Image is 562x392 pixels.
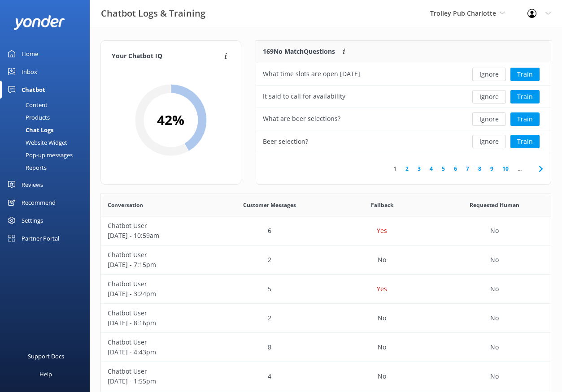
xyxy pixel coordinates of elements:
p: 2 [268,255,271,265]
div: row [101,216,551,246]
a: 8 [474,164,486,173]
p: Yes [377,284,387,294]
p: Chatbot User [108,337,207,347]
span: Fallback [371,201,393,209]
p: Chatbot User [108,250,207,260]
div: Settings [22,211,43,229]
p: Chatbot User [108,366,207,376]
div: row [256,86,551,108]
img: yonder-white-logo.png [13,15,65,30]
h4: Your Chatbot IQ [112,52,222,61]
div: What are beer selections? [263,114,340,124]
div: Products [5,111,50,124]
p: No [378,342,386,352]
div: row [101,246,551,275]
p: No [378,371,386,381]
span: Conversation [108,201,143,209]
p: Yes [377,226,387,236]
div: Inbox [22,63,37,81]
a: 3 [413,164,425,173]
div: Chatbot [22,81,45,99]
button: Ignore [472,135,506,148]
a: Website Widget [5,136,90,149]
p: No [490,342,499,352]
p: Chatbot User [108,308,207,318]
a: Content [5,99,90,111]
div: row [256,130,551,153]
p: [DATE] - 10:59am [108,231,207,241]
a: 9 [486,164,498,173]
div: row [101,362,551,391]
a: 10 [498,164,513,173]
p: 2 [268,313,271,323]
div: Reports [5,161,47,174]
div: Beer selection? [263,137,308,146]
div: Content [5,99,48,111]
div: row [101,275,551,304]
a: 6 [449,164,462,173]
div: Website Widget [5,136,67,149]
div: row [256,108,551,130]
p: 8 [268,342,271,352]
p: [DATE] - 7:15pm [108,260,207,270]
a: Reports [5,161,90,174]
div: grid [256,63,551,153]
span: Customer Messages [243,201,296,209]
button: Train [510,90,540,103]
h2: 42 % [157,109,184,131]
p: 6 [268,226,271,236]
button: Train [510,112,540,126]
p: No [378,313,386,323]
a: Chat Logs [5,124,90,136]
p: [DATE] - 8:16pm [108,318,207,328]
button: Train [510,68,540,81]
div: row [101,304,551,333]
div: Pop-up messages [5,149,73,161]
div: What time slots are open [DATE] [263,69,360,79]
div: row [101,333,551,362]
h3: Chatbot Logs & Training [101,6,205,21]
p: Chatbot User [108,279,207,289]
button: Ignore [472,68,506,81]
button: Ignore [472,112,506,126]
div: Reviews [22,176,43,194]
p: 169 No Match Questions [263,47,335,56]
span: Trolley Pub Charlotte [430,9,496,17]
a: 1 [389,164,401,173]
div: It said to call for availability [263,91,345,101]
p: No [490,313,499,323]
p: 5 [268,284,271,294]
p: No [378,255,386,265]
p: No [490,284,499,294]
div: Partner Portal [22,229,59,247]
div: Help [39,365,52,383]
a: 5 [437,164,449,173]
p: [DATE] - 3:24pm [108,289,207,299]
a: 4 [425,164,437,173]
p: No [490,255,499,265]
p: [DATE] - 1:55pm [108,376,207,386]
div: Recommend [22,194,56,211]
div: Chat Logs [5,124,53,136]
span: Requested Human [470,201,519,209]
div: Home [22,45,38,63]
div: row [256,63,551,86]
button: Ignore [472,90,506,103]
p: No [490,371,499,381]
p: No [490,226,499,236]
a: 7 [462,164,474,173]
span: ... [513,164,526,173]
a: Products [5,111,90,124]
p: Chatbot User [108,221,207,231]
p: [DATE] - 4:43pm [108,347,207,357]
p: 4 [268,371,271,381]
a: Pop-up messages [5,149,90,161]
button: Train [510,135,540,148]
a: 2 [401,164,413,173]
div: Support Docs [28,347,64,365]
